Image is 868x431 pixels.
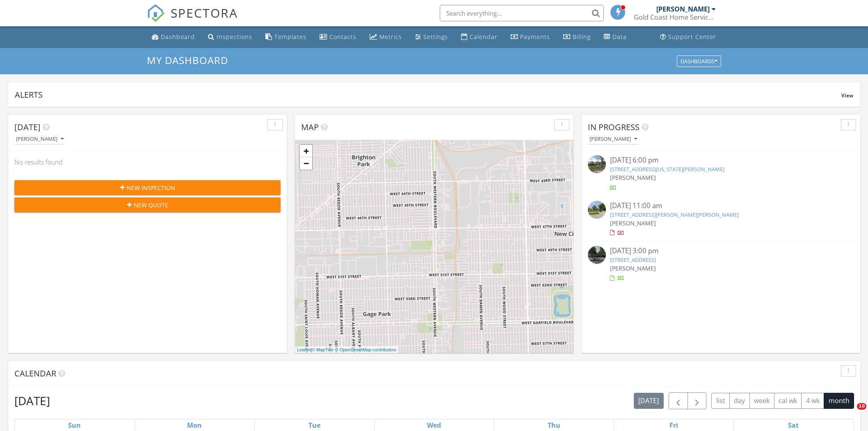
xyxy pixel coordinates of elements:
button: week [749,393,774,409]
span: [DATE] [14,122,41,133]
a: SPECTORA [147,11,238,28]
a: Billing [560,30,594,45]
a: Friday [668,420,680,431]
iframe: Intercom live chat [840,403,860,423]
a: Payments [507,30,553,45]
div: Gold Coast Home Services LLC IL#451001259 Indiana # HI02300065 [634,13,716,21]
a: Saturday [786,420,800,431]
div: Inspections [217,33,252,41]
span: In Progress [588,122,640,133]
div: Metrics [379,33,402,41]
a: Monday [185,420,203,431]
a: Metrics [366,30,405,45]
span: New Quote [134,201,168,209]
div: Data [612,33,627,41]
a: Contacts [316,30,360,45]
a: Thursday [546,420,562,431]
a: Zoom in [300,145,312,157]
a: [DATE] 6:00 pm [STREET_ADDRESS][US_STATE][PERSON_NAME] [PERSON_NAME] [588,155,854,192]
a: Support Center [657,30,720,45]
button: Dashboards [677,55,721,67]
img: streetview [588,155,606,173]
a: [DATE] 11:00 am [STREET_ADDRESS][PERSON_NAME][PERSON_NAME] [PERSON_NAME] [588,201,854,237]
a: Dashboard [148,30,198,45]
div: Contacts [329,33,356,41]
a: Inspections [205,30,256,45]
div: [PERSON_NAME] [656,5,710,13]
div: Alerts [15,89,841,100]
a: Sunday [66,420,82,431]
div: [PERSON_NAME] [16,136,64,142]
span: Calendar [14,368,56,379]
button: list [711,393,730,409]
span: [PERSON_NAME] [610,174,656,181]
div: No results found [8,151,287,173]
div: | [295,346,398,353]
a: Calendar [458,30,501,45]
span: [PERSON_NAME] [610,219,656,227]
button: 4 wk [801,393,824,409]
span: New Inspection [127,183,175,192]
span: [PERSON_NAME] [610,264,656,272]
button: cal wk [774,393,802,409]
button: [PERSON_NAME] [14,134,65,145]
button: month [824,393,854,409]
a: [STREET_ADDRESS] [610,256,656,264]
span: Map [301,122,319,133]
div: [DATE] 3:00 pm [610,246,832,256]
div: Templates [274,33,306,41]
button: [DATE] [634,393,664,409]
div: [PERSON_NAME] [589,136,637,142]
a: © OpenStreetMap contributors [335,347,396,352]
h2: [DATE] [14,392,50,409]
div: Settings [423,33,448,41]
button: New Inspection [14,180,281,195]
a: [STREET_ADDRESS][PERSON_NAME][PERSON_NAME] [610,211,739,218]
img: streetview [588,201,606,219]
a: [STREET_ADDRESS][US_STATE][PERSON_NAME] [610,165,724,173]
input: Search everything... [440,5,604,21]
div: Calendar [470,33,498,41]
span: View [841,92,853,99]
img: The Best Home Inspection Software - Spectora [147,4,165,22]
span: SPECTORA [171,4,238,21]
span: My Dashboard [147,53,228,67]
span: 10 [857,403,866,410]
div: Support Center [668,33,716,41]
img: streetview [588,246,606,264]
button: Previous month [669,392,688,409]
a: Zoom out [300,157,312,170]
div: Billing [573,33,591,41]
a: [DATE] 3:00 pm [STREET_ADDRESS] [PERSON_NAME] [588,246,854,282]
a: Data [601,30,630,45]
div: Payments [520,33,550,41]
a: Leaflet [297,347,311,352]
div: Dashboards [681,58,717,64]
div: Dashboard [161,33,195,41]
a: Tuesday [307,420,322,431]
div: [DATE] 11:00 am [610,201,832,211]
a: Templates [262,30,310,45]
a: Wednesday [425,420,443,431]
button: [PERSON_NAME] [588,134,639,145]
button: day [729,393,750,409]
a: © MapTiler [312,347,334,352]
a: Settings [412,30,451,45]
button: New Quote [14,197,281,212]
button: Next month [688,392,707,409]
div: [DATE] 6:00 pm [610,155,832,165]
